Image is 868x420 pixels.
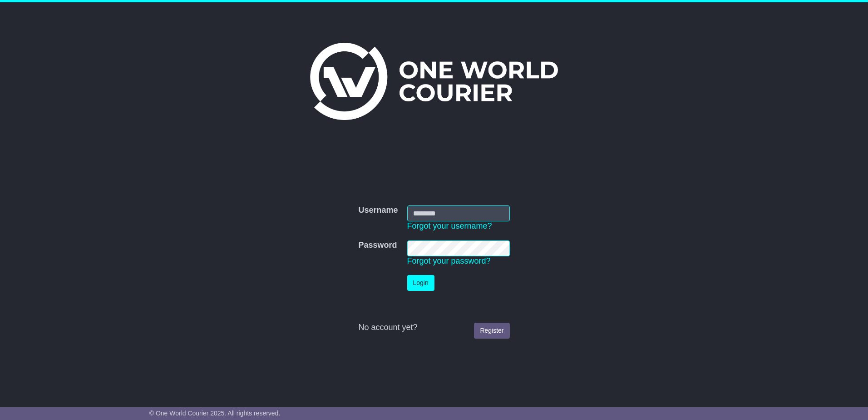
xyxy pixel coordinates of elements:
img: One World [310,43,558,120]
label: Password [358,240,397,250]
label: Username [358,205,398,215]
a: Forgot your password? [407,256,491,265]
span: © One World Courier 2025. All rights reserved. [149,410,281,417]
a: Register [474,323,509,339]
button: Login [407,275,434,291]
div: No account yet? [358,323,509,333]
a: Forgot your username? [407,221,492,230]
